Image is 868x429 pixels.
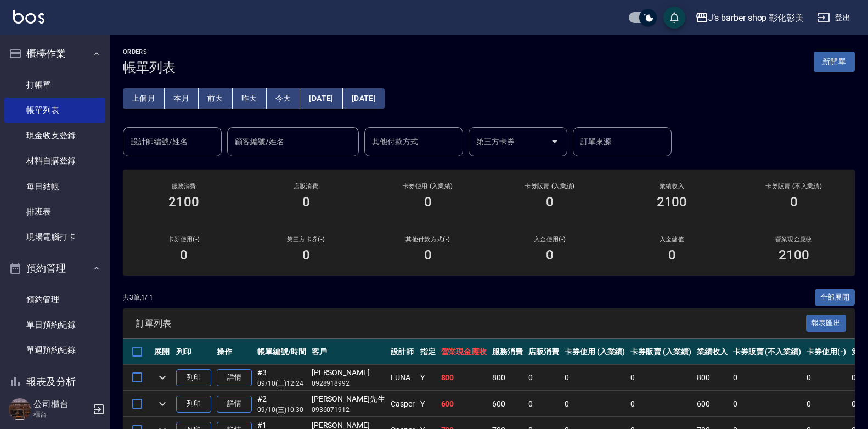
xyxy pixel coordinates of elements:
h3: 帳單列表 [123,60,176,75]
h3: 2100 [657,194,687,210]
button: 預約管理 [4,254,105,283]
td: 800 [489,365,526,391]
h2: 入金儲值 [624,236,719,243]
h3: 2100 [779,247,809,263]
p: 09/10 (三) 10:30 [257,405,306,415]
h2: 入金使用(-) [502,236,598,243]
a: 打帳單 [4,72,105,98]
h3: 0 [546,247,554,263]
button: 列印 [176,396,211,413]
h2: ORDERS [123,48,176,55]
a: 預約管理 [4,287,105,312]
h3: 0 [546,194,554,210]
a: 帳單列表 [4,98,105,123]
div: J’s barber shop 彰化彰美 [708,11,804,25]
h3: 0 [302,194,310,210]
th: 卡券販賣 (不入業績) [730,339,804,365]
td: 0 [562,365,628,391]
button: 全部展開 [815,289,855,306]
h2: 第三方卡券(-) [258,236,353,243]
th: 業績收入 [694,339,730,365]
button: expand row [154,369,171,386]
button: 前天 [199,88,233,109]
span: 訂單列表 [136,318,806,329]
th: 帳單編號/時間 [255,339,309,365]
div: [PERSON_NAME] [312,367,385,379]
a: 每日結帳 [4,174,105,199]
td: 0 [730,391,804,417]
a: 詳情 [217,369,252,386]
a: 現場電腦打卡 [4,224,105,250]
h5: 公司櫃台 [33,399,89,410]
td: 0 [628,391,694,417]
h2: 卡券使用(-) [136,236,232,243]
button: 報表及分析 [4,368,105,396]
button: 昨天 [233,88,267,109]
button: 登出 [813,8,855,28]
td: 0 [562,391,628,417]
th: 卡券販賣 (入業績) [628,339,694,365]
th: 卡券使用 (入業績) [562,339,628,365]
h2: 業績收入 [624,183,719,190]
th: 店販消費 [526,339,562,365]
th: 指定 [418,339,438,365]
h3: 0 [424,194,432,210]
h3: 0 [790,194,798,210]
td: LUNA [388,365,418,391]
th: 展開 [151,339,173,365]
td: 800 [438,365,490,391]
td: 0 [526,391,562,417]
td: 0 [730,365,804,391]
h2: 卡券販賣 (入業績) [502,183,598,190]
button: save [663,7,685,29]
td: 600 [438,391,490,417]
td: 0 [804,391,849,417]
td: Y [418,365,438,391]
td: 0 [526,365,562,391]
a: 現金收支登錄 [4,123,105,148]
button: 列印 [176,369,211,386]
a: 詳情 [217,396,252,413]
button: expand row [154,396,171,412]
td: Y [418,391,438,417]
p: 0928918992 [312,379,385,388]
th: 卡券使用(-) [804,339,849,365]
th: 設計師 [388,339,418,365]
button: [DATE] [343,88,385,109]
button: 上個月 [123,88,165,109]
h2: 店販消費 [258,183,353,190]
a: 單日預約紀錄 [4,312,105,337]
td: 0 [804,365,849,391]
a: 材料自購登錄 [4,148,105,173]
h2: 營業現金應收 [746,236,842,243]
a: 新開單 [814,56,855,66]
h3: 0 [668,247,676,263]
button: J’s barber shop 彰化彰美 [691,7,808,29]
button: 櫃檯作業 [4,39,105,68]
th: 服務消費 [489,339,526,365]
h3: 0 [180,247,188,263]
a: 單週預約紀錄 [4,337,105,363]
td: #2 [255,391,309,417]
h3: 0 [424,247,432,263]
img: Logo [13,10,44,24]
td: 600 [694,391,730,417]
p: 櫃台 [33,410,89,420]
td: Casper [388,391,418,417]
td: #3 [255,365,309,391]
h3: 0 [302,247,310,263]
p: 09/10 (三) 12:24 [257,379,306,388]
button: [DATE] [300,88,342,109]
th: 列印 [173,339,214,365]
h3: 服務消費 [136,183,232,190]
th: 操作 [214,339,255,365]
button: 新開單 [814,52,855,72]
th: 營業現金應收 [438,339,490,365]
p: 共 3 筆, 1 / 1 [123,292,153,302]
img: Person [9,398,31,420]
a: 排班表 [4,199,105,224]
button: 報表匯出 [806,315,847,332]
h2: 卡券販賣 (不入業績) [746,183,842,190]
a: 報表匯出 [806,318,847,328]
h2: 卡券使用 (入業績) [380,183,476,190]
